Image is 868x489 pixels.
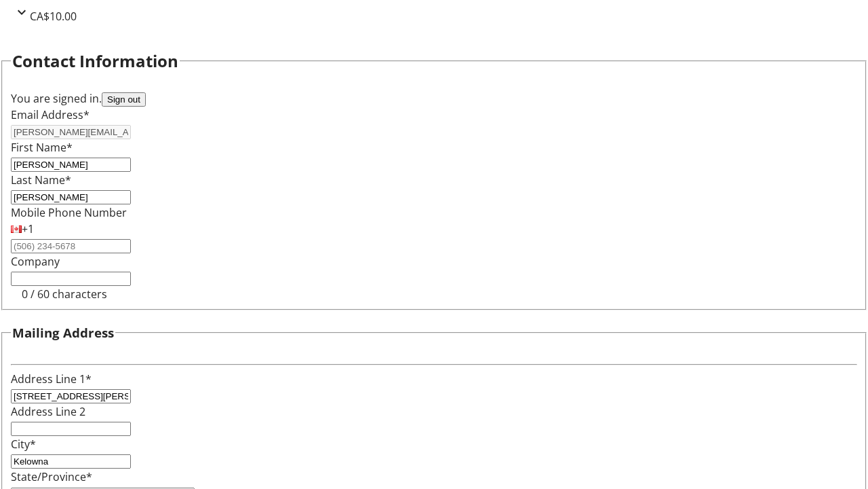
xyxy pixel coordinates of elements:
[11,205,127,220] label: Mobile Phone Number
[102,92,146,107] button: Sign out
[22,287,107,302] tr-character-limit: 0 / 60 characters
[11,437,36,452] label: City*
[11,454,131,469] input: City
[11,239,131,253] input: (506) 234-5678
[11,469,92,484] label: State/Province*
[12,49,178,73] h2: Contact Information
[11,140,73,155] label: First Name*
[11,389,131,403] input: Address
[11,404,85,419] label: Address Line 2
[11,254,60,269] label: Company
[30,9,77,24] span: CA$10.00
[12,323,114,342] h3: Mailing Address
[11,90,857,107] div: You are signed in.
[11,107,90,122] label: Email Address*
[11,173,71,187] label: Last Name*
[11,372,92,386] label: Address Line 1*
